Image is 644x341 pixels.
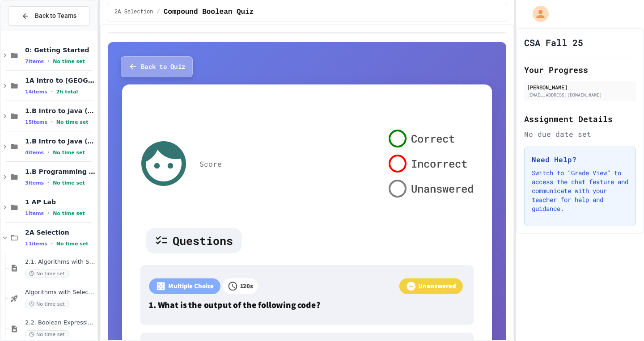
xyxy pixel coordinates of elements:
[532,168,628,213] p: Switch to "Grade View" to access the chat feature and communicate with your teacher for help and ...
[419,281,456,291] p: Unanswered
[532,154,628,165] h3: Need Help?
[25,258,95,266] span: 2.1. Algorithms with Selection and Repetition
[53,180,85,186] span: No time set
[25,330,69,339] span: No time set
[524,129,636,139] div: No due date set
[411,156,467,172] span: Incorrect
[25,119,47,125] span: 15 items
[25,319,95,327] span: 2.2. Boolean Expressions
[25,300,69,308] span: No time set
[47,58,49,65] span: •
[25,241,47,247] span: 11 items
[25,89,47,95] span: 14 items
[25,210,44,216] span: 1 items
[56,89,78,95] span: 2h total
[524,36,583,49] h1: CSA Fall 25
[25,180,44,186] span: 3 items
[25,137,95,145] span: 1.B Intro to Java (Practice)
[53,150,85,156] span: No time set
[25,46,95,54] span: 0: Getting Started
[25,289,95,296] span: Algorithms with Selection and Repetition - Topic 2.1
[25,269,69,278] span: No time set
[199,159,222,168] span: Score
[121,56,193,77] button: Back to Quiz
[53,210,85,216] span: No time set
[8,6,90,25] button: Back to Teams
[240,281,253,291] p: 120 s
[524,63,636,76] h2: Your Progress
[47,210,49,217] span: •
[149,299,465,312] p: 1. What is the output of the following code?
[25,168,95,176] span: 1.B Programming Challenges
[51,118,53,126] span: •
[173,232,233,249] span: Questions
[56,119,89,125] span: No time set
[168,281,214,291] p: Multiple Choice
[411,131,455,147] span: Correct
[527,83,633,91] div: [PERSON_NAME]
[164,7,254,17] span: Compound Boolean Quiz
[35,11,76,21] span: Back to Teams
[25,107,95,115] span: 1.B Intro to Java (Lesson)
[114,8,153,16] span: 2A Selection
[157,8,160,16] span: /
[47,149,49,156] span: •
[53,59,85,64] span: No time set
[51,88,53,95] span: •
[47,179,49,186] span: •
[524,113,636,125] h2: Assignment Details
[25,59,44,64] span: 7 items
[25,228,95,236] span: 2A Selection
[25,198,95,206] span: 1 AP Lab
[527,92,633,98] div: [EMAIL_ADDRESS][DOMAIN_NAME]
[25,150,44,156] span: 4 items
[523,4,551,24] div: My Account
[411,181,474,197] span: Unanswered
[56,241,89,247] span: No time set
[51,240,53,247] span: •
[25,76,95,84] span: 1A Intro to [GEOGRAPHIC_DATA]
